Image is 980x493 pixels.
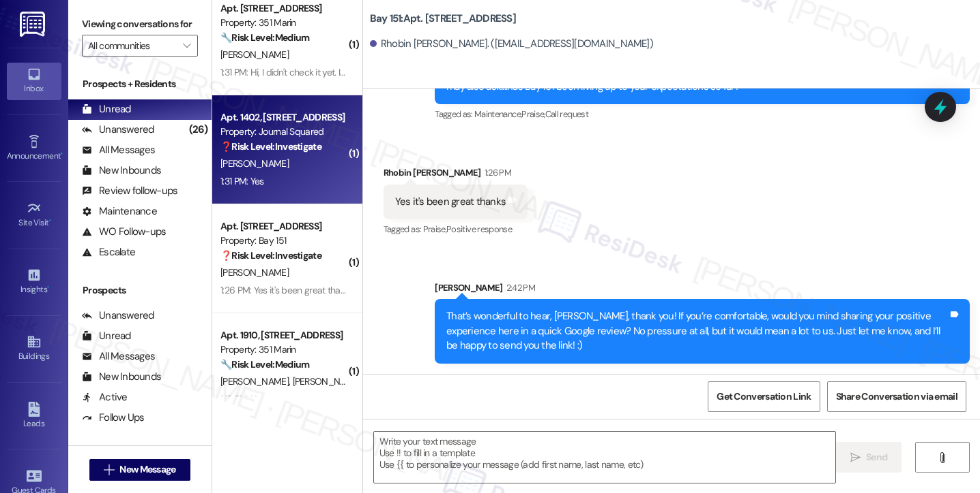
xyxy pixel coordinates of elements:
div: Property: 351 Marin [220,343,347,357]
div: Tagged as: [384,219,528,239]
span: [PERSON_NAME] [220,48,289,61]
div: Prospects [68,283,212,298]
i:  [104,464,114,475]
div: 2:42 PM [503,281,535,295]
span: Get Conversation Link [717,389,811,404]
label: Viewing conversations for [82,14,198,35]
i:  [183,40,190,51]
div: Unanswered [82,308,154,323]
div: [PERSON_NAME] [435,281,970,300]
span: • [49,216,51,225]
div: 1:26 PM [481,165,511,180]
span: • [47,283,49,292]
span: [PERSON_NAME] [292,375,360,387]
span: Praise , [521,108,545,120]
div: 1:31 PM: Hi, I didn't check it yet. I wasn't at home [DATE]. After I back home I will reply you. ... [220,66,594,78]
strong: 🔧 Risk Level: Medium [220,358,309,370]
button: Share Conversation via email [827,381,966,412]
div: Rhobin [PERSON_NAME]. ([EMAIL_ADDRESS][DOMAIN_NAME]) [370,37,653,51]
div: Prospects + Residents [68,77,212,91]
div: Property: Bay 151 [220,234,347,248]
div: Apt. 1402, [STREET_ADDRESS] [220,110,347,125]
div: New Inbounds [82,370,161,384]
div: Apt. 1910, [STREET_ADDRESS] [220,328,347,343]
div: That’s wonderful to hear, [PERSON_NAME], thank you! If you’re comfortable, would you mind sharing... [446,309,948,353]
button: New Message [89,459,190,481]
div: Property: Journal Squared [220,125,347,139]
div: WO Follow-ups [82,225,166,239]
a: Insights • [7,264,61,300]
span: Share Conversation via email [836,389,957,404]
button: Get Conversation Link [708,381,820,412]
span: Send [866,450,887,464]
div: New Inbounds [82,163,161,178]
span: [PERSON_NAME] [220,157,289,170]
div: Active [82,390,128,404]
div: Apt. [STREET_ADDRESS] [220,1,347,16]
div: Escalate [82,245,135,259]
div: All Messages [82,349,155,364]
input: All communities [88,35,176,57]
span: Maintenance , [474,108,521,120]
i:  [850,452,861,463]
div: Unanswered [82,123,154,137]
span: Praise , [423,223,446,235]
div: Unread [82,102,131,116]
strong: ❓ Risk Level: Investigate [220,249,321,261]
div: Yes it's been great thanks [395,195,506,209]
span: • [61,149,63,159]
div: Maintenance [82,204,157,219]
a: Inbox [7,63,61,99]
strong: 🔧 Risk Level: Medium [220,31,309,44]
a: Site Visit • [7,197,61,234]
span: [PERSON_NAME] [220,375,293,387]
div: 1:31 PM: Yes [220,175,264,187]
i:  [937,452,947,463]
div: All Messages [82,143,155,157]
div: 1:26 PM: Yes it's been great thanks [220,284,354,296]
a: Buildings [7,330,61,367]
img: ResiDesk Logo [20,12,48,37]
span: Call request [545,108,588,120]
div: Follow Ups [82,411,145,425]
div: (26) [186,119,212,140]
div: Review follow-ups [82,184,177,198]
div: 1:18 PM: Y [220,393,256,405]
div: Unread [82,329,131,343]
strong: ❓ Risk Level: Investigate [220,140,321,153]
div: Tagged as: [435,104,970,124]
span: New Message [119,462,175,477]
span: [PERSON_NAME] [220,266,289,279]
div: Rhobin [PERSON_NAME] [384,165,528,185]
span: Positive response [446,223,512,235]
div: Property: 351 Marin [220,16,347,30]
b: Bay 151: Apt. [STREET_ADDRESS] [370,12,516,26]
a: Leads [7,398,61,434]
button: Send [836,442,902,473]
div: Apt. [STREET_ADDRESS] [220,219,347,234]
